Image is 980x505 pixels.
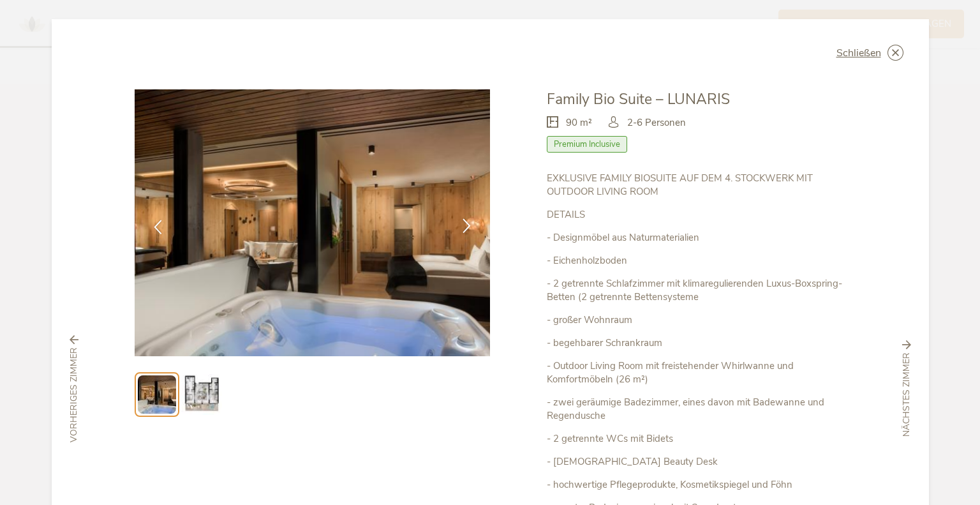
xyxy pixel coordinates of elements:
[547,277,845,304] p: - 2 getrennte Schlafzimmer mit klimaregulierenden Luxus-Boxspring-Betten (2 getrennte Bettensysteme
[547,432,845,446] p: - 2 getrennte WCs mit Bidets
[547,313,845,327] p: - großer Wohnraum
[547,231,845,245] p: - Designmöbel aus Naturmaterialien
[547,136,627,153] span: Premium Inclusive
[138,375,176,414] img: Preview
[547,359,845,386] p: - Outdoor Living Room mit freistehender Whirlwanne und Komfortmöbeln (26 m²)
[547,172,845,199] p: EXKLUSIVE FAMILY BIOSUITE AUF DEM 4. STOCKWERK MIT OUTDOOR LIVING ROOM
[627,116,686,130] span: 2-6 Personen
[135,89,491,356] img: Family Bio Suite – LUNARIS
[547,208,845,222] p: DETAILS
[181,374,222,415] img: Preview
[547,455,845,469] p: - [DEMOGRAPHIC_DATA] Beauty Desk
[547,478,845,492] p: - hochwertige Pflegeprodukte, Kosmetikspiegel und Föhn
[547,336,845,350] p: - begehbarer Schrankraum
[900,352,913,437] span: nächstes Zimmer
[68,347,80,442] span: vorheriges Zimmer
[547,396,845,423] p: - zwei geräumige Badezimmer, eines davon mit Badewanne und Regendusche
[547,254,845,268] p: - Eichenholzboden
[547,89,730,109] span: Family Bio Suite – LUNARIS
[566,116,592,130] span: 90 m²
